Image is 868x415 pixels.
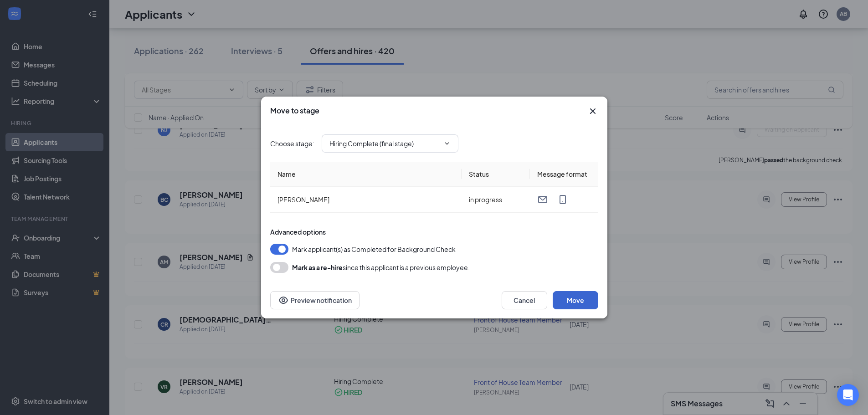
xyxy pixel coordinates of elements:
svg: Eye [278,295,289,306]
th: Message format [530,162,598,187]
h3: Move to stage [270,106,319,116]
span: Choose stage : [270,138,314,149]
b: Mark as a re-hire [292,263,343,272]
th: Name [270,162,462,187]
span: [PERSON_NAME] [277,195,329,204]
svg: MobileSms [557,194,568,205]
svg: Cross [587,106,598,117]
button: Cancel [502,291,547,309]
div: since this applicant is a previous employee. [292,262,470,273]
div: Advanced options [270,227,598,236]
svg: ChevronDown [443,140,451,147]
span: Mark applicant(s) as Completed for Background Check [292,244,456,255]
th: Status [462,162,530,187]
button: Close [587,106,598,117]
svg: Email [537,194,548,205]
div: Open Intercom Messenger [837,384,859,406]
td: in progress [462,187,530,213]
button: Move [553,291,598,309]
button: Preview notificationEye [270,291,360,309]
